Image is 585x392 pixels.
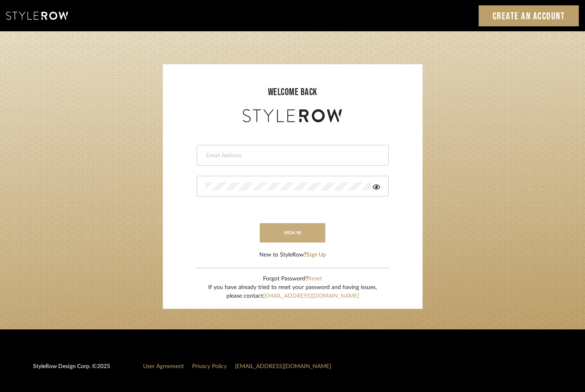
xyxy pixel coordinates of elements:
div: StyleRow Design Corp. ©2025 [33,362,110,378]
div: welcome back [171,85,414,100]
a: [EMAIL_ADDRESS][DOMAIN_NAME] [235,364,331,369]
button: Sign Up [306,251,326,259]
div: New to StyleRow? [259,251,326,259]
button: sign in [260,223,326,243]
a: Create an Account [479,5,579,26]
div: If you have already tried to reset your password and having issues, please contact [208,283,377,301]
a: User Agreement [143,364,184,369]
a: Privacy Policy [192,364,227,369]
a: [EMAIL_ADDRESS][DOMAIN_NAME] [263,293,359,299]
input: Email Address [205,152,378,160]
div: Forgot Password? [208,275,377,283]
button: Reset [308,275,322,283]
